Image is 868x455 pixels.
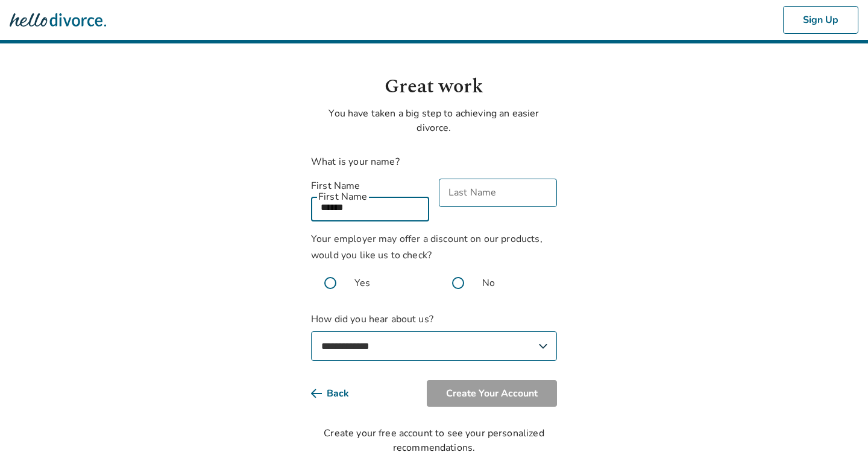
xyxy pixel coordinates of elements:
[311,179,429,193] label: First Name
[311,155,400,168] label: What is your name?
[427,380,557,407] button: Create Your Account
[311,72,557,101] h1: Great work
[311,426,557,455] div: Create your free account to see your personalized recommendations.
[311,331,557,361] select: How did you hear about us?
[10,8,106,32] img: Hello Divorce Logo
[354,276,370,290] span: Yes
[808,397,868,455] iframe: Chat Widget
[311,380,368,407] button: Back
[311,232,542,262] span: Your employer may offer a discount on our products, would you like us to check?
[783,6,858,34] button: Sign Up
[311,312,557,361] label: How did you hear about us?
[311,106,557,135] p: You have taken a big step to achieving an easier divorce.
[482,276,495,290] span: No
